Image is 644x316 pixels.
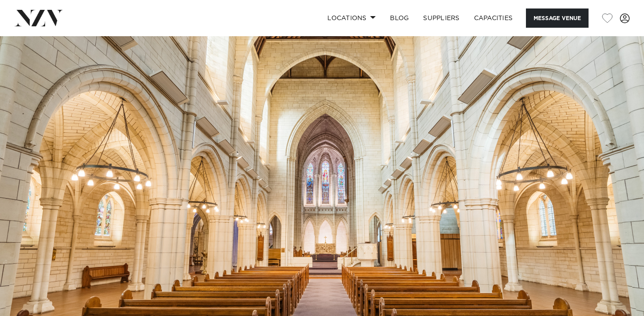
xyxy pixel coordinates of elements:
[467,8,520,28] a: Capacities
[383,8,416,28] a: BLOG
[526,8,589,28] button: Message Venue
[416,8,466,28] a: SUPPLIERS
[320,8,383,28] a: Locations
[14,10,63,26] img: nzv-logo.png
